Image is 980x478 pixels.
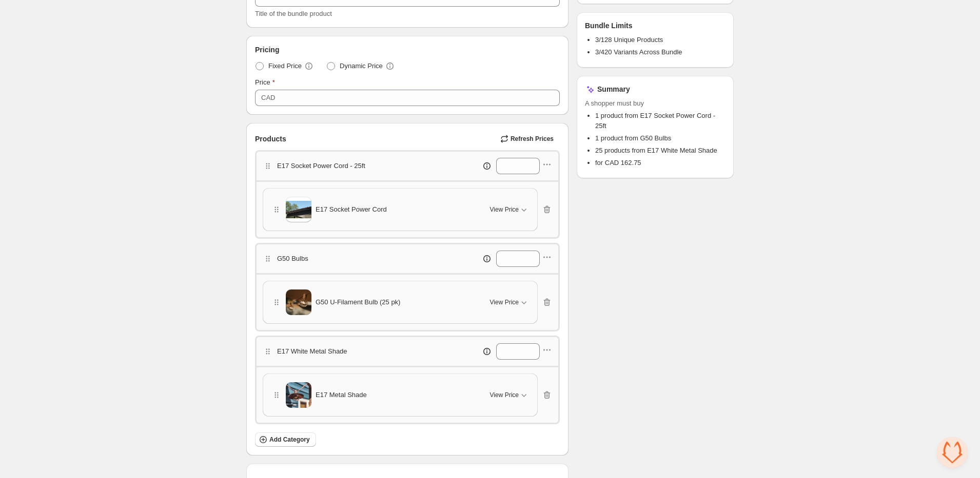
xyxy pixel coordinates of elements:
[595,111,726,131] li: 1 product from E17 Socket Power Cord - 25ft
[261,93,275,103] div: CAD
[255,432,316,447] button: Add Category
[484,294,535,310] button: View Price
[316,390,367,400] span: E17 Metal Shade
[595,36,663,44] span: 3/128 Unique Products
[597,84,630,94] h3: Summary
[255,10,332,17] span: Title of the bundle product
[340,61,383,71] span: Dynamic Price
[286,382,311,408] img: E17 Metal Shade
[490,205,519,214] span: View Price
[484,387,535,403] button: View Price
[595,133,726,143] li: 1 product from G50 Bulbs
[277,346,347,357] p: E17 White Metal Shade
[316,204,387,215] span: E17 Socket Power Cord
[277,161,365,171] p: E17 Socket Power Cord - 25ft
[316,297,400,307] span: G50 U-Filament Bulb (25 pk)
[269,435,310,444] span: Add Category
[585,98,726,109] span: A shopper must buy
[585,20,633,31] h3: Bundle Limits
[286,289,311,315] img: G50 U-Filament Bulb (25 pk)
[595,48,682,56] span: 3/420 Variants Across Bundle
[511,135,554,143] span: Refresh Prices
[286,201,311,218] img: E17 Socket Power Cord
[484,201,535,218] button: View Price
[277,254,308,264] p: G50 Bulbs
[255,45,279,55] span: Pricing
[496,132,560,146] button: Refresh Prices
[268,61,302,71] span: Fixed Price
[595,158,726,168] li: for CAD 162.75
[490,391,519,399] span: View Price
[595,146,726,156] li: 25 products from E17 White Metal Shade
[937,437,968,468] div: Open chat
[255,134,286,144] span: Products
[255,77,275,88] label: Price
[490,298,519,306] span: View Price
